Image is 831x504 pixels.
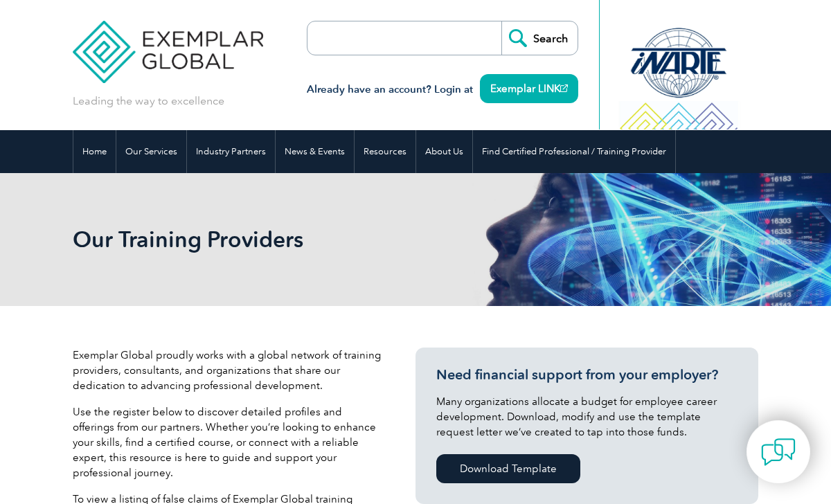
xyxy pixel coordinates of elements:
[560,84,568,92] img: open_square.png
[480,74,578,103] a: Exemplar LINK
[73,348,382,393] p: Exemplar Global proudly works with a global network of training providers, consultants, and organ...
[436,454,580,483] a: Download Template
[501,21,578,55] input: Search
[307,81,578,98] h3: Already have an account? Login at
[73,404,382,480] p: Use the register below to discover detailed profiles and offerings from our partners. Whether you...
[73,130,116,173] a: Home
[276,130,354,173] a: News & Events
[116,130,186,173] a: Our Services
[436,394,738,440] p: Many organizations allocate a budget for employee career development. Download, modify and use th...
[73,93,224,109] p: Leading the way to excellence
[73,228,553,251] h2: Our Training Providers
[473,130,675,173] a: Find Certified Professional / Training Provider
[416,130,472,173] a: About Us
[761,435,796,469] img: contact-chat.png
[436,366,738,384] h3: Need financial support from your employer?
[187,130,275,173] a: Industry Partners
[355,130,415,173] a: Resources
